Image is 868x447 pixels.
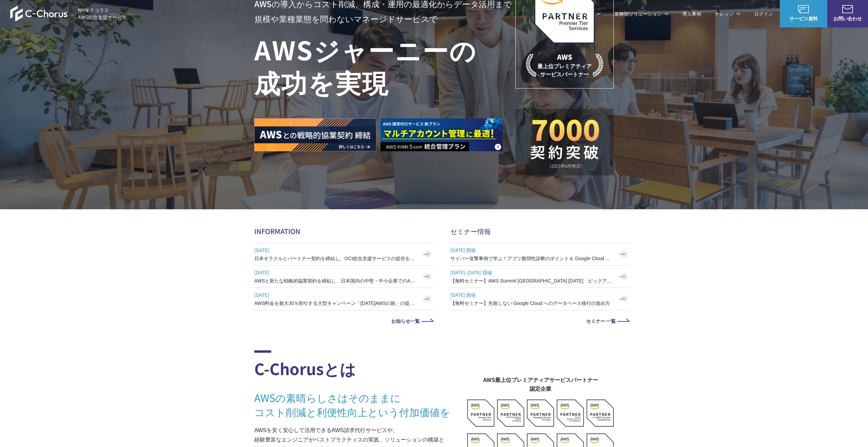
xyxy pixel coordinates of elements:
[450,255,613,262] h3: サイバー攻撃事例で学ぶ！アプリ脆弱性診断のポイント＆ Google Cloud セキュリティ対策
[380,118,502,151] img: AWS請求代行サービス 統合管理プラン
[798,5,809,13] img: AWS総合支援サービス C-Chorus サービス資料
[827,15,868,22] span: お問い合わせ
[254,318,434,323] a: お知らせ一覧
[450,243,630,265] a: [DATE] 開催 サイバー攻撃事例で学ぶ！アプリ脆弱性診断のポイント＆ Google Cloud セキュリティ対策
[254,288,434,310] a: [DATE] AWS料金を最大30％割引する大型キャンペーン「[DATE]AWSの旅」の提供を開始
[450,267,613,277] span: [DATE]-[DATE] 開催
[450,245,613,255] span: [DATE] 開催
[254,243,434,265] a: [DATE] 日本オラクルとパートナー契約を締結し、OCI総合支援サービスの提供を開始
[254,267,417,277] span: [DATE]
[254,290,417,300] span: [DATE]
[78,6,127,21] span: NHN テコラス AWS総合支援サービス
[754,10,773,17] a: ログイン
[842,5,853,13] img: お問い合わせ
[450,266,630,288] a: [DATE]-[DATE] 開催 【無料セミナー】AWS Summit [GEOGRAPHIC_DATA] [DATE] ピックアップセッション
[450,300,613,307] h3: 【無料セミナー】失敗しない Google Cloud へのデータベース移行の進め方
[715,10,741,17] p: ナレッジ
[545,10,561,17] p: 強み
[254,266,434,288] a: [DATE] AWSと新たな戦略的協業契約を締結し、日本国内の中堅・中小企業でのAWS活用を加速
[254,33,515,98] h1: AWS ジャーニーの 成功を実現
[557,52,572,62] em: AWS
[254,350,467,380] h2: C-Chorusとは
[450,290,613,300] span: [DATE] 開催
[614,10,669,17] p: 業種別ソリューション
[254,118,376,151] img: AWSとの戦略的協業契約 締結
[450,277,613,284] h3: 【無料セミナー】AWS Summit [GEOGRAPHIC_DATA] [DATE] ピックアップセッション
[254,226,434,236] h2: INFORMATION
[254,277,417,284] h3: AWSと新たな戦略的協業契約を締結し、日本国内の中堅・中小企業でのAWS活用を加速
[575,10,601,17] p: サービス
[254,255,417,262] h3: 日本オラクルとパートナー契約を締結し、OCI総合支援サービスの提供を開始
[526,52,603,78] p: 最上位プレミアティア サービスパートナー
[254,390,467,419] h3: AWSの素晴らしさはそのままに コスト削減と利便性向上という付加価値を
[682,10,701,17] a: 導入事例
[450,226,630,236] h2: セミナー情報
[254,300,417,307] h3: AWS料金を最大30％割引する大型キャンペーン「[DATE]AWSの旅」の提供を開始
[10,5,127,22] a: AWS総合支援サービス C-Chorus NHN テコラスAWS総合支援サービス
[450,318,630,323] a: セミナー 一覧
[467,375,614,393] figcaption: AWS最上位プレミアティアサービスパートナー 認定企業
[529,119,600,169] img: 契約件数
[780,15,827,22] span: サービス資料
[450,288,630,310] a: [DATE] 開催 【無料セミナー】失敗しない Google Cloud へのデータベース移行の進め方
[254,245,417,255] span: [DATE]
